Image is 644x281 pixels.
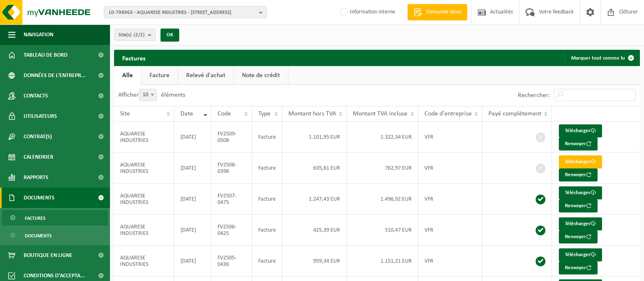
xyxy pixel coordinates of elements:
span: Demande devis [424,8,463,16]
td: 1.247,43 EUR [282,184,347,215]
td: AQUARESE INDUSTRIES [114,184,174,215]
button: Site(s)(2/2) [114,29,156,41]
td: Facture [252,184,282,215]
td: Facture [252,153,282,184]
span: Payé complètement [488,111,541,117]
span: Montant TVA incluse [353,111,407,117]
span: 10-798963 - AQUARESE INDUSTRIES - [STREET_ADDRESS] [108,7,256,19]
td: FV2506-0425 [211,215,252,246]
span: Documents [25,228,52,243]
td: AQUARESE INDUSTRIES [114,122,174,153]
span: Navigation [24,24,53,45]
span: 10 [139,89,157,101]
span: Rapports [24,167,48,188]
a: Télécharger [559,124,602,137]
td: 425,39 EUR [282,215,347,246]
td: VFR [418,215,482,246]
td: 762,97 EUR [347,153,418,184]
button: 10-798963 - AQUARESE INDUSTRIES - [STREET_ADDRESS] [104,6,267,18]
a: Télécharger [559,186,602,199]
span: Date [180,111,193,117]
td: 510,47 EUR [347,215,418,246]
td: FV2505-0436 [211,246,252,277]
td: [DATE] [174,153,211,184]
td: VFR [418,246,482,277]
button: Renvoyer [559,199,598,212]
a: Relevé d'achat [178,66,233,85]
span: Site(s) [119,29,145,41]
span: Code [218,111,231,117]
span: 10 [139,89,156,101]
span: Documents [24,188,55,208]
span: Utilisateurs [24,106,57,126]
span: Type [258,111,270,117]
a: Facture [141,66,178,85]
td: Facture [252,122,282,153]
label: Rechercher: [518,92,550,99]
td: VFR [418,184,482,215]
td: 1.101,95 EUR [282,122,347,153]
td: [DATE] [174,215,211,246]
button: OK [160,29,179,42]
button: Renvoyer [559,230,598,243]
button: Renvoyer [559,137,598,150]
span: Données de l'entrepr... [24,65,86,86]
td: VFR [418,153,482,184]
button: Marquer tout comme lu [565,50,639,66]
td: Facture [252,215,282,246]
span: Factures [25,210,46,226]
td: Facture [252,246,282,277]
td: [DATE] [174,246,211,277]
span: Site [120,111,130,117]
count: (2/2) [134,32,145,38]
td: FV2507-0475 [211,184,252,215]
button: Renvoyer [559,168,598,181]
td: [DATE] [174,184,211,215]
td: FV2509-0508 [211,122,252,153]
span: Calendrier [24,147,53,167]
span: Montant hors TVA [288,111,336,117]
a: Factures [2,210,108,226]
a: Télécharger [559,248,602,261]
a: Télécharger [559,217,602,230]
h2: Factures [114,50,154,66]
td: VFR [418,122,482,153]
span: Code d'entreprise [424,111,472,117]
a: Demande devis [407,4,467,20]
td: 635,81 EUR [282,153,347,184]
td: 1.496,92 EUR [347,184,418,215]
td: AQUARESE INDUSTRIES [114,215,174,246]
td: AQUARESE INDUSTRIES [114,153,174,184]
span: Boutique en ligne [24,245,73,266]
td: 959,34 EUR [282,246,347,277]
a: Documents [2,228,108,243]
button: Renvoyer [559,261,598,274]
a: Télécharger [559,155,602,168]
td: FV2508-0398 [211,153,252,184]
span: Contrat(s) [24,126,52,147]
a: Note de crédit [234,66,288,85]
td: AQUARESE INDUSTRIES [114,246,174,277]
span: Contacts [24,86,48,106]
td: [DATE] [174,122,211,153]
td: 1.151,21 EUR [347,246,418,277]
label: Afficher éléments [118,92,185,98]
td: 1.322,34 EUR [347,122,418,153]
a: Alle [114,66,141,85]
span: Tableau de bord [24,45,68,65]
label: Information interne [338,6,395,18]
